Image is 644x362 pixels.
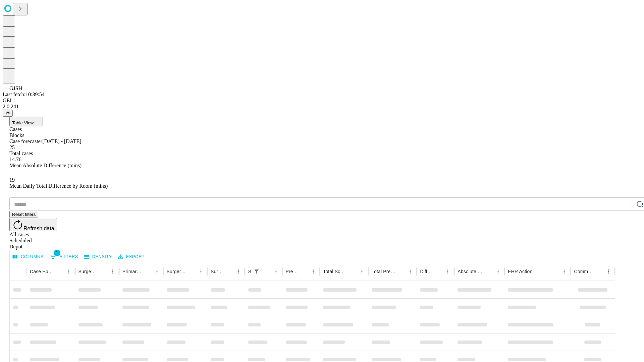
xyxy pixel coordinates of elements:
[108,267,117,276] button: Menu
[323,269,347,274] div: Total Scheduled Duration
[372,269,396,274] div: Total Predicted Duration
[406,267,415,276] button: Menu
[252,267,261,276] div: 1 active filter
[9,150,33,156] span: Total cases
[9,183,108,189] span: Mean Daily Total Difference by Room (mins)
[248,269,251,274] div: Scheduled In Room Duration
[604,267,613,276] button: Menu
[55,267,64,276] button: Sort
[11,252,45,262] button: Select columns
[23,226,54,231] span: Refresh data
[252,267,261,276] button: Show filters
[262,267,271,276] button: Sort
[309,267,318,276] button: Menu
[9,163,82,168] span: Mean Absolute Difference (mins)
[12,120,34,125] span: Table View
[3,98,641,104] div: GEI
[443,267,452,276] button: Menu
[357,267,367,276] button: Menu
[196,267,206,276] button: Menu
[9,218,57,231] button: Refresh data
[484,267,493,276] button: Sort
[211,269,224,274] div: Surgery Date
[420,269,433,274] div: Difference
[9,138,42,144] span: Case forecaster
[3,92,45,97] span: Last fetch: 10:39:54
[533,267,542,276] button: Sort
[83,252,114,262] button: Density
[30,269,54,274] div: Case Epic Id
[224,267,234,276] button: Sort
[594,267,604,276] button: Sort
[9,85,22,91] span: GJSH
[54,249,60,256] span: 1
[458,269,483,274] div: Absolute Difference
[271,267,281,276] button: Menu
[299,267,309,276] button: Sort
[99,267,108,276] button: Sort
[9,211,38,218] button: Reset filters
[9,157,21,162] span: 14.76
[48,251,80,262] button: Show filters
[9,144,15,150] span: 25
[493,267,503,276] button: Menu
[9,117,43,126] button: Table View
[78,269,98,274] div: Surgeon Name
[234,267,243,276] button: Menu
[286,269,299,274] div: Predicted In Room Duration
[167,269,186,274] div: Surgery Name
[396,267,406,276] button: Sort
[5,111,10,116] span: @
[348,267,357,276] button: Sort
[3,110,13,117] button: @
[9,177,15,183] span: 19
[64,267,73,276] button: Menu
[122,269,142,274] div: Primary Service
[12,212,36,217] span: Reset filters
[574,269,593,274] div: Comments
[42,138,81,144] span: [DATE] - [DATE]
[116,252,146,262] button: Export
[559,267,569,276] button: Menu
[3,104,641,110] div: 2.0.241
[508,269,532,274] div: EHR Action
[152,267,162,276] button: Menu
[143,267,152,276] button: Sort
[187,267,196,276] button: Sort
[434,267,443,276] button: Sort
